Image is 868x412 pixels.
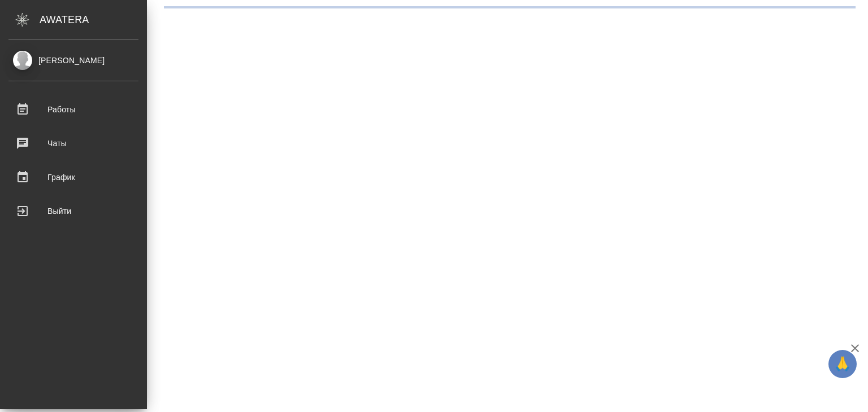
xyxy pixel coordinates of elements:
[3,129,144,157] a: Чаты
[40,8,147,31] div: AWATERA
[3,95,144,124] a: Работы
[828,350,857,378] button: 🙏
[3,197,144,225] a: Выйти
[8,203,138,220] div: Выйти
[3,163,144,191] a: График
[8,54,138,67] div: [PERSON_NAME]
[8,101,138,118] div: Работы
[8,135,138,152] div: Чаты
[833,352,852,376] span: 🙏
[8,169,138,186] div: График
